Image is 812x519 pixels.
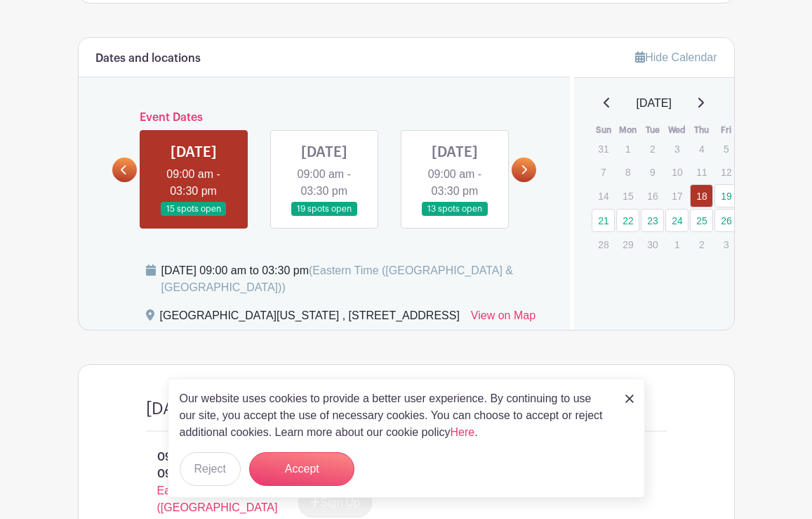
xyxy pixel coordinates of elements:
p: 10 [665,161,688,183]
a: Hide Calendar [635,51,717,63]
a: 25 [690,209,713,232]
th: Sun [591,123,615,137]
p: 1 [665,233,688,255]
a: 19 [714,184,738,207]
span: (Eastern Time ([GEOGRAPHIC_DATA] & [GEOGRAPHIC_DATA])) [161,264,514,293]
a: 26 [714,209,738,232]
p: 3 [665,138,688,160]
a: Here [451,426,475,438]
th: Mon [615,123,640,137]
p: 4 [690,138,713,160]
p: 14 [592,185,615,207]
a: 21 [592,209,615,232]
p: 2 [641,138,664,160]
button: Reject [180,452,241,486]
p: 16 [641,185,664,207]
a: 23 [641,209,664,232]
a: 18 [690,184,713,207]
p: 30 [641,233,664,255]
div: [DATE] 09:00 am to 03:30 pm [161,262,554,296]
p: 5 [714,138,738,160]
p: 12 [714,161,738,183]
p: 29 [616,233,639,255]
img: close_button-5f87c8562297e5c2d7936805f587ecaba9071eb48480494691a3f1689db116b3.svg [625,395,634,403]
p: 8 [616,161,639,183]
p: 17 [665,185,688,207]
p: 9 [641,161,664,183]
th: Thu [689,123,714,137]
div: [GEOGRAPHIC_DATA][US_STATE] , [STREET_ADDRESS] [160,307,460,330]
p: Our website uses cookies to provide a better user experience. By continuing to use our site, you ... [180,390,611,441]
th: Tue [640,123,665,137]
button: Accept [249,452,354,486]
p: 28 [592,233,615,255]
p: 1 [616,138,639,160]
span: [DATE] [637,95,672,112]
p: 7 [592,161,615,183]
th: Fri [714,123,738,137]
h6: Dates and locations [95,52,201,65]
h4: [DATE] [146,399,197,419]
h6: Event Dates [137,111,512,124]
a: 24 [665,209,688,232]
p: 31 [592,138,615,160]
p: 2 [690,233,713,255]
a: View on Map [471,307,535,330]
p: 15 [616,185,639,207]
p: 11 [690,161,713,183]
a: 22 [616,209,639,232]
p: 3 [714,233,738,255]
th: Wed [665,123,689,137]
